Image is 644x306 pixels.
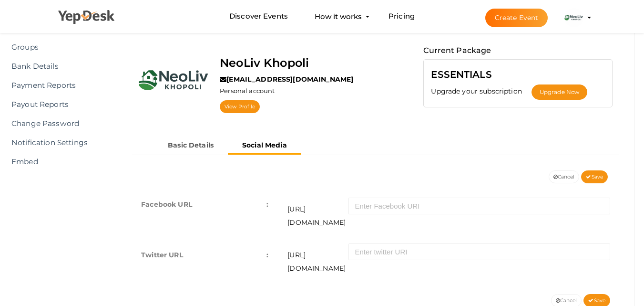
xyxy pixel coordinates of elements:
button: How it works [312,8,365,25]
a: Notification Settings [7,133,100,152]
b: Basic Details [168,141,214,149]
a: Bank Details [7,57,100,76]
button: Save [581,170,608,183]
label: Upgrade your subscription [431,86,532,96]
span: : [266,248,268,262]
button: Cancel [549,170,580,183]
td: Facebook URL [132,188,278,239]
label: [EMAIL_ADDRESS][DOMAIN_NAME] [220,74,353,84]
button: Social Media [228,137,301,155]
a: Discover Events [229,8,288,25]
span: [URL][DOMAIN_NAME] [287,198,348,229]
a: Groups [7,38,100,57]
span: Save [586,174,603,180]
span: [URL][DOMAIN_NAME] [287,243,348,275]
a: Payout Reports [7,95,100,114]
img: 7RNMTBKN_small.png [564,8,583,27]
input: Enter twitter URI [348,243,610,260]
button: Create Event [485,9,548,27]
span: : [266,198,268,211]
a: Embed [7,152,100,171]
a: Payment Reports [7,76,100,95]
label: Current Package [423,44,491,57]
button: Basic Details [153,137,228,153]
label: Personal account [220,86,275,95]
img: 7RNMTBKN_normal.png [139,44,210,116]
b: Social Media [242,141,287,149]
a: View Profile [220,100,260,113]
label: NeoLiv Khopoli [220,54,309,72]
span: Save [588,297,605,304]
button: Upgrade Now [532,84,587,100]
input: Enter Facebook URI [348,198,610,214]
td: Twitter URL [132,239,278,285]
label: ESSENTIALS [431,67,491,82]
a: Pricing [388,8,415,25]
a: Change Password [7,114,100,133]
